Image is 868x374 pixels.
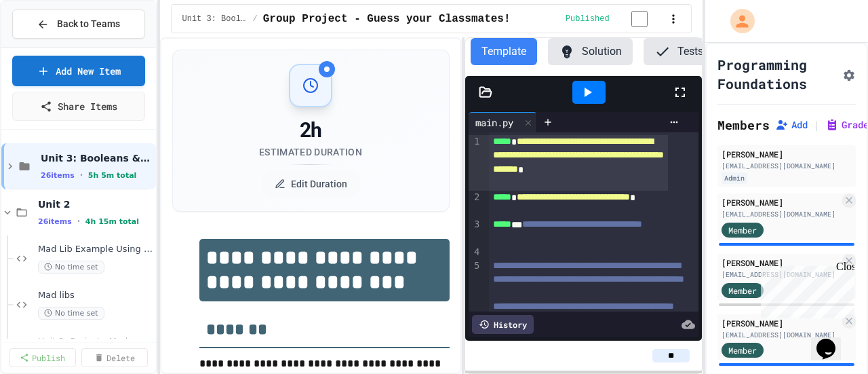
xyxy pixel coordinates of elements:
div: 1 [469,135,482,190]
button: Solution [548,38,633,65]
span: Unit 3: Booleans & Conditionals [41,152,153,164]
span: No time set [38,307,104,320]
span: No time set [38,261,104,274]
h1: Programming Foundations [717,55,837,93]
div: [EMAIL_ADDRESS][DOMAIN_NAME] [722,269,840,280]
div: History [472,315,534,334]
div: Chat with us now!Close [5,5,94,86]
span: 26 items [41,171,75,180]
span: Member [728,344,757,356]
span: Back to Teams [57,17,120,31]
div: [EMAIL_ADDRESS][DOMAIN_NAME] [722,209,840,219]
span: Unit 2 [38,198,153,210]
button: Tests [644,38,714,65]
h2: Members [717,115,770,134]
div: 5 [469,259,482,329]
div: [PERSON_NAME] [722,148,852,160]
iframe: chat widget [811,320,854,360]
span: Member [728,224,757,236]
span: | [813,117,820,133]
span: Unit 3: Booleans & Conditionals [182,14,248,24]
div: Content is published and visible to students [566,10,664,27]
button: Edit Duration [261,170,361,198]
div: [PERSON_NAME] [722,317,840,329]
div: [PERSON_NAME] [722,257,840,269]
span: Unit 2: Project - Mad Libs [38,336,141,348]
span: 26 items [38,217,72,226]
span: / [253,14,258,24]
iframe: chat widget [755,261,854,318]
span: Group Project - Guess your Classmates! [263,11,511,27]
span: Mad Lib Example Using Shakespear [38,244,153,255]
div: Admin [722,172,747,184]
div: [PERSON_NAME] [722,196,840,208]
a: Share Items [12,92,145,121]
div: My Account [716,5,758,37]
div: Estimated Duration [259,145,362,159]
div: 4 [469,246,482,259]
span: 4h 15m total [85,217,139,226]
span: 5h 5m total [88,171,137,180]
div: main.py [469,115,520,130]
a: Publish [9,348,76,367]
button: Template [471,38,537,65]
span: Published [566,14,610,24]
div: [EMAIL_ADDRESS][DOMAIN_NAME] [722,330,840,340]
span: Mad libs [38,290,153,301]
button: Add [775,118,808,132]
div: 3 [469,218,482,246]
a: Add New Item [12,56,145,86]
div: 2h [259,118,362,143]
span: • [77,216,80,227]
button: Assignment Settings [842,66,856,82]
span: Member [728,284,757,297]
input: publish toggle [615,11,664,27]
div: 2 [469,191,482,219]
span: • [80,170,83,181]
div: [EMAIL_ADDRESS][DOMAIN_NAME] [722,161,852,171]
a: Delete [81,348,148,367]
